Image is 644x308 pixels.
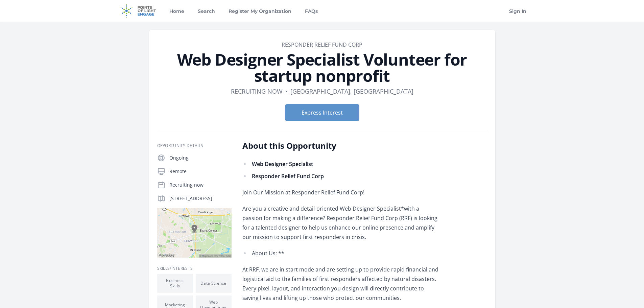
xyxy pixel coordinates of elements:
p: Recruiting now [169,182,232,188]
div: • [285,87,288,96]
h3: Skills/Interests [157,266,232,271]
img: Map [157,208,232,258]
dd: Recruiting now [231,87,283,96]
h3: Opportunity Details [157,143,232,148]
p: Are you a creative and detail-oriented Web Designer Specialist*with a passion for making a differ... [242,204,440,242]
p: At RRF, we are in start mode and are setting up to provide rapid financial and logistical aid to ... [242,265,440,303]
strong: Responder Relief Fund Corp [252,172,324,180]
li: Data Science [196,274,232,293]
button: Express Interest [285,104,359,121]
p: [STREET_ADDRESS] [169,195,232,202]
h1: Web Designer Specialist Volunteer for startup nonprofit [157,51,487,84]
dd: [GEOGRAPHIC_DATA], [GEOGRAPHIC_DATA] [290,87,413,96]
h2: About this Opportunity [242,140,440,151]
p: Join Our Mission at Responder Relief Fund Corp! [242,188,440,197]
li: Business Skills [157,274,193,293]
strong: Web Designer Specialist [252,160,313,168]
li: About Us: ** [242,248,440,258]
p: Ongoing [169,155,232,161]
p: Remote [169,168,232,175]
a: Responder Relief Fund Corp [282,41,362,48]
